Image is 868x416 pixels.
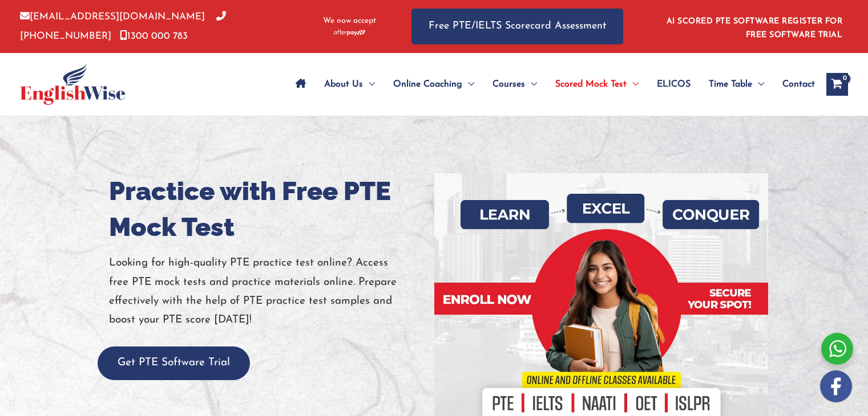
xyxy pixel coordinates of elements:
a: AI SCORED PTE SOFTWARE REGISTER FOR FREE SOFTWARE TRIAL [667,17,843,39]
nav: Site Navigation: Main Menu [286,64,815,104]
a: 1300 000 783 [120,31,188,41]
a: ELICOS [648,64,700,104]
p: Looking for high-quality PTE practice test online? Access free PTE mock tests and practice materi... [109,254,426,329]
a: View Shopping Cart, empty [826,73,848,96]
button: Get PTE Software Trial [98,346,250,380]
span: Scored Mock Test [555,64,627,104]
img: white-facebook.png [820,370,852,402]
a: Free PTE/IELTS Scorecard Assessment [411,9,623,44]
span: Menu Toggle [363,64,375,104]
h1: Practice with Free PTE Mock Test [109,173,426,245]
a: Time TableMenu Toggle [700,64,773,104]
a: Get PTE Software Trial [98,357,250,368]
span: We now accept [323,15,376,27]
a: [PHONE_NUMBER] [20,12,226,40]
span: About Us [324,64,363,104]
a: CoursesMenu Toggle [483,64,546,104]
a: About UsMenu Toggle [315,64,384,104]
img: Afterpay-Logo [334,30,365,36]
a: Contact [773,64,815,104]
a: Online CoachingMenu Toggle [384,64,483,104]
span: ELICOS [657,64,691,104]
span: Online Coaching [393,64,462,104]
aside: Header Widget 1 [660,8,848,45]
a: Scored Mock TestMenu Toggle [546,64,648,104]
span: Time Table [709,64,752,104]
a: [EMAIL_ADDRESS][DOMAIN_NAME] [20,12,205,22]
span: Contact [782,64,815,104]
img: cropped-ew-logo [20,64,126,105]
span: Courses [492,64,525,104]
span: Menu Toggle [627,64,639,104]
span: Menu Toggle [525,64,537,104]
span: Menu Toggle [462,64,474,104]
span: Menu Toggle [752,64,764,104]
